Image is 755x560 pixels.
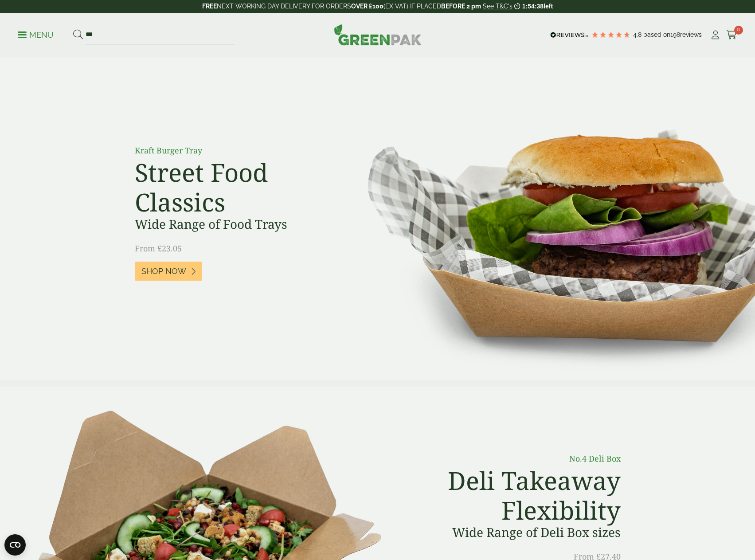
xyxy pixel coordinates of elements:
strong: FREE [202,3,217,10]
span: 0 [734,26,743,35]
a: Menu [18,30,54,39]
h2: Deli Takeaway Flexibility [427,466,620,525]
span: Shop Now [141,266,186,276]
span: 1:54:38 [522,3,544,10]
span: Based on [643,31,670,38]
i: Cart [726,31,737,39]
p: Kraft Burger Tray [135,145,334,157]
i: My Account [710,31,721,39]
p: Menu [18,30,54,40]
img: REVIEWS.io [550,32,589,38]
img: GreenPak Supplies [334,24,422,45]
div: 4.79 Stars [591,31,631,39]
strong: OVER £100 [351,3,383,10]
h3: Wide Range of Deli Box sizes [427,525,620,540]
button: Open CMP widget [4,534,26,556]
span: left [544,3,553,10]
h2: Street Food Classics [135,157,334,217]
img: Street Food Classics [340,58,755,380]
p: No.4 Deli Box [427,453,620,465]
a: See T&C's [483,3,512,10]
h3: Wide Range of Food Trays [135,217,334,232]
span: From £23.05 [135,243,182,254]
a: 0 [726,28,737,42]
span: reviews [680,31,702,38]
span: 198 [670,31,680,38]
span: 4.8 [633,31,643,38]
a: Shop Now [135,262,202,281]
strong: BEFORE 2 pm [441,3,481,10]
